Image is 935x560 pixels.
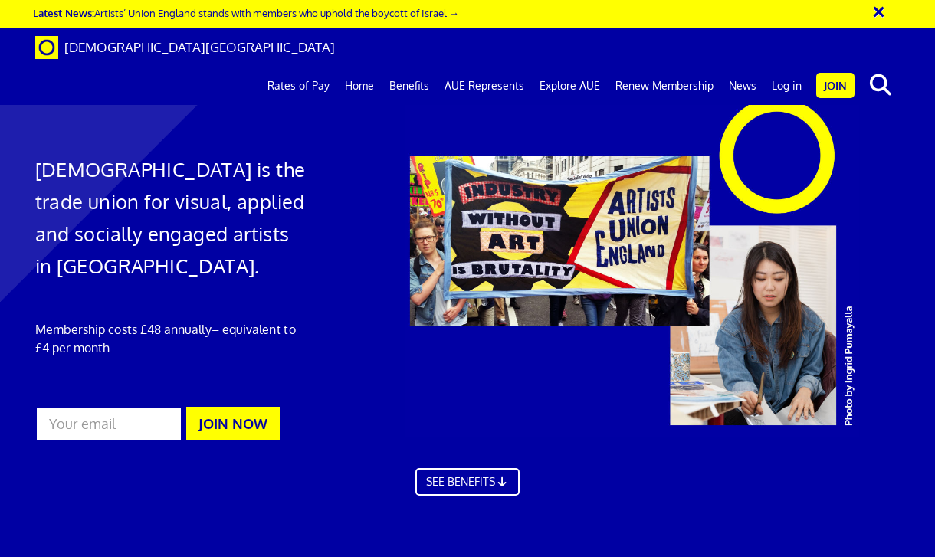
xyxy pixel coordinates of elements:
[33,6,459,19] a: Latest News:Artists’ Union England stands with members who uphold the boycott of Israel →
[337,67,382,105] a: Home
[437,67,532,105] a: AUE Represents
[35,153,308,282] h1: [DEMOGRAPHIC_DATA] is the trade union for visual, applied and socially engaged artists in [GEOGRA...
[858,69,904,101] button: search
[33,6,94,19] strong: Latest News:
[35,406,183,441] input: Your email
[186,407,280,440] button: JOIN NOW
[24,28,346,67] a: Brand [DEMOGRAPHIC_DATA][GEOGRAPHIC_DATA]
[260,67,337,105] a: Rates of Pay
[721,67,764,105] a: News
[35,320,308,357] p: Membership costs £48 annually – equivalent to £4 per month.
[64,39,335,55] span: [DEMOGRAPHIC_DATA][GEOGRAPHIC_DATA]
[764,67,809,105] a: Log in
[816,73,855,98] a: Join
[415,468,520,496] a: SEE BENEFITS
[532,67,608,105] a: Explore AUE
[382,67,437,105] a: Benefits
[608,67,721,105] a: Renew Membership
